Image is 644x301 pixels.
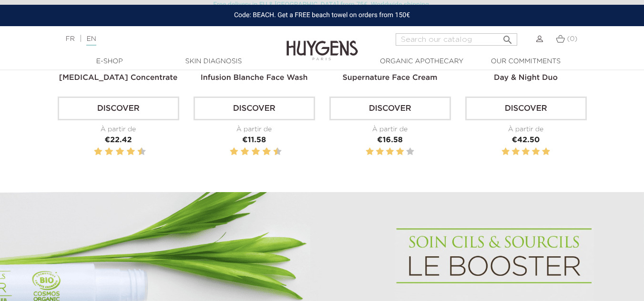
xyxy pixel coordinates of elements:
[396,146,404,158] label: 4
[366,146,374,158] label: 1
[329,125,451,135] div: À partir de
[61,33,261,45] div: |
[62,57,157,67] a: E-Shop
[512,136,540,144] span: €42.50
[125,146,126,158] label: 7
[104,136,132,144] span: €22.42
[502,146,510,158] label: 1
[465,97,587,120] a: Discover
[243,146,247,158] label: 4
[377,136,403,144] span: €16.58
[139,146,144,158] label: 10
[58,125,179,135] div: À partir de
[522,146,530,158] label: 3
[254,146,258,158] label: 6
[386,146,394,158] label: 3
[66,36,75,42] a: FR
[542,146,550,158] label: 5
[512,146,520,158] label: 2
[532,146,540,158] label: 4
[465,125,587,135] div: À partir de
[86,36,96,46] a: EN
[103,146,104,158] label: 3
[343,74,438,82] a: Supernature Face Cream
[275,146,280,158] label: 10
[166,57,261,67] a: Skin Diagnosis
[118,146,123,158] label: 6
[239,146,240,158] label: 3
[92,146,93,158] label: 1
[250,146,251,158] label: 5
[194,125,315,135] div: À partir de
[58,97,179,120] a: Discover
[406,146,414,158] label: 5
[478,57,573,67] a: Our commitments
[228,146,229,158] label: 1
[264,146,269,158] label: 8
[194,97,315,120] a: Discover
[376,146,384,158] label: 2
[567,36,577,42] span: (0)
[396,33,517,46] input: Search
[261,146,262,158] label: 7
[232,146,236,158] label: 2
[502,31,513,43] i: 
[136,146,137,158] label: 9
[374,57,470,67] a: Organic Apothecary
[59,74,178,82] a: [MEDICAL_DATA] Concentrate
[107,146,112,158] label: 4
[128,146,133,158] label: 8
[329,97,451,120] a: Discover
[494,74,558,82] a: Day & Night Duo
[499,30,516,43] button: 
[272,146,273,158] label: 9
[96,146,101,158] label: 2
[114,146,115,158] label: 5
[242,136,266,144] span: €11.58
[286,25,358,62] img: Huygens
[201,74,308,82] a: Infusion Blanche Face Wash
